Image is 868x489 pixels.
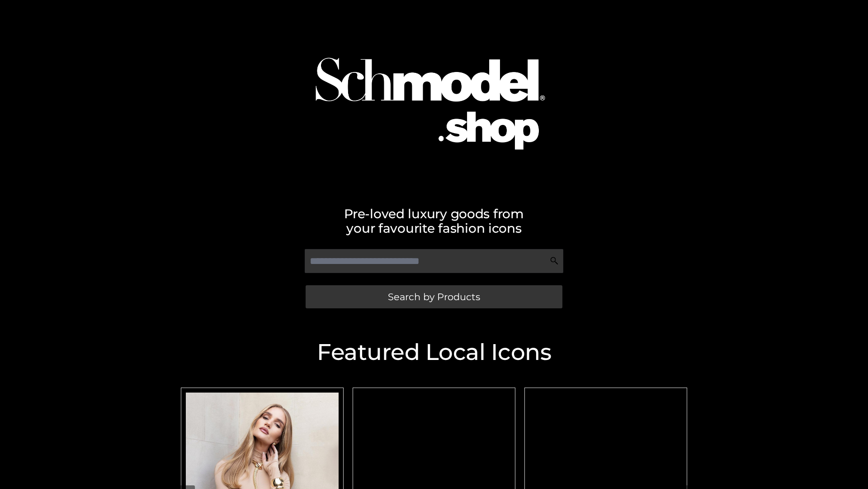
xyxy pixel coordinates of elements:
h2: Featured Local Icons​ [176,341,692,364]
span: Search by Products [388,292,480,302]
a: Search by Products [306,285,562,308]
img: Search Icon [550,256,559,265]
h2: Pre-loved luxury goods from your favourite fashion icons [176,206,692,235]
